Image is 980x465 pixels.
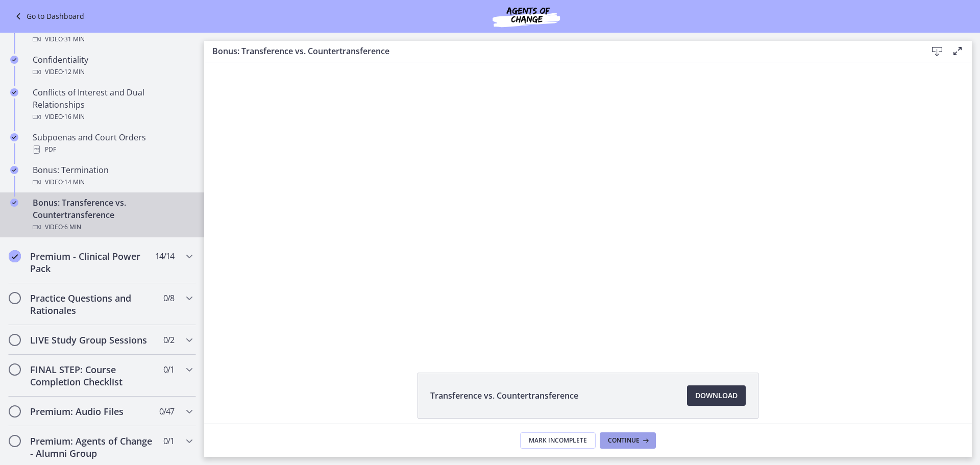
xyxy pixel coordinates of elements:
[63,66,85,78] span: · 12 min
[33,221,192,233] div: Video
[33,131,192,156] div: Subpoenas and Court Orders
[33,33,192,45] div: Video
[212,45,911,57] h3: Bonus: Transference vs. Countertransference
[33,86,192,123] div: Conflicts of Interest and Dual Relationships
[163,435,174,447] span: 0 / 1
[30,334,155,346] h2: LIVE Study Group Sessions
[63,221,81,233] span: · 6 min
[30,435,155,459] h2: Premium: Agents of Change - Alumni Group
[608,436,640,445] span: Continue
[529,436,587,445] span: Mark Incomplete
[63,111,85,123] span: · 16 min
[33,197,192,233] div: Bonus: Transference vs. Countertransference
[63,33,85,45] span: · 31 min
[33,111,192,123] div: Video
[30,250,155,275] h2: Premium - Clinical Power Pack
[687,385,746,406] a: Download
[33,21,192,45] div: Clinical Supervision
[33,54,192,78] div: Confidentiality
[30,292,155,316] h2: Practice Questions and Rationales
[33,143,192,156] div: PDF
[30,405,155,418] h2: Premium: Audio Files
[33,176,192,188] div: Video
[695,389,738,402] span: Download
[520,432,596,449] button: Mark Incomplete
[159,405,174,418] span: 0 / 47
[465,4,587,29] img: Agents of Change
[155,250,174,262] span: 14 / 14
[10,88,18,96] i: Completed
[600,432,656,449] button: Continue
[9,250,21,262] i: Completed
[163,363,174,376] span: 0 / 1
[33,164,192,188] div: Bonus: Termination
[30,363,155,388] h2: FINAL STEP: Course Completion Checklist
[10,56,18,64] i: Completed
[10,199,18,207] i: Completed
[63,176,85,188] span: · 14 min
[12,10,84,22] a: Go to Dashboard
[33,66,192,78] div: Video
[430,389,578,402] span: Transference vs. Countertransference
[163,334,174,346] span: 0 / 2
[10,166,18,174] i: Completed
[10,133,18,141] i: Completed
[163,292,174,304] span: 0 / 8
[204,62,972,349] iframe: Video Lesson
